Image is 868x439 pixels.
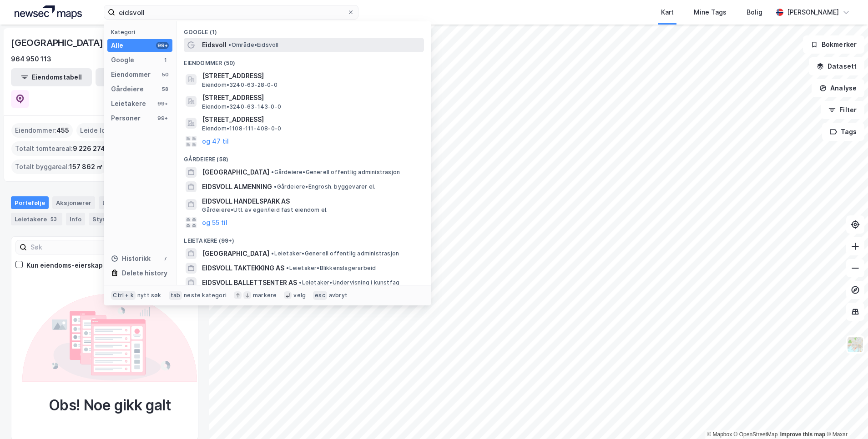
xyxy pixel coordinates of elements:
[821,101,864,119] button: Filter
[99,196,159,209] div: Eiendommer
[286,264,376,272] span: Leietaker • Blikkenslagerarbeid
[184,292,227,299] div: neste kategori
[202,263,284,274] span: EIDSVOLL TAKTEKKING AS
[156,115,169,122] div: 99+
[111,69,151,80] div: Eiendommer
[122,268,167,279] div: Delete history
[26,260,103,271] div: Kun eiendoms-eierskap
[329,292,348,299] div: avbryt
[137,292,161,299] div: nytt søk
[202,92,420,103] span: [STREET_ADDRESS]
[253,292,277,299] div: markere
[847,336,864,353] img: Z
[822,123,864,141] button: Tags
[202,167,269,178] span: [GEOGRAPHIC_DATA]
[202,206,328,214] span: Gårdeiere • Utl. av egen/leid fast eiendom el.
[111,253,151,264] div: Historikk
[111,291,136,300] div: Ctrl + k
[271,169,274,175] span: •
[803,35,864,54] button: Bokmerker
[734,431,778,438] a: OpenStreetMap
[809,57,864,75] button: Datasett
[202,125,281,132] span: Eiendom • 1108-111-408-0-0
[202,217,227,228] button: og 55 til
[202,277,297,288] span: EIDSVOLL BALLETTSENTER AS
[694,7,727,18] div: Mine Tags
[271,250,274,257] span: •
[202,136,229,147] button: og 47 til
[49,215,59,224] div: 53
[56,125,69,136] span: 455
[89,213,126,225] div: Styret
[156,42,169,49] div: 99+
[11,54,51,65] div: 964 950 113
[274,183,375,190] span: Gårdeiere • Engrosh. byggevarer el.
[11,160,106,174] div: Totalt byggareal :
[49,396,171,414] div: Obs! Noe gikk galt
[228,41,231,48] span: •
[111,113,141,124] div: Personer
[299,279,302,286] span: •
[52,196,95,209] div: Aksjonærer
[96,68,177,86] button: Leietakertabell
[177,52,431,69] div: Eiendommer (50)
[11,35,105,50] div: [GEOGRAPHIC_DATA]
[11,196,49,209] div: Portefølje
[69,161,103,172] span: 157 862 ㎡
[202,40,227,50] span: Eidsvoll
[161,255,169,262] div: 7
[202,81,277,89] span: Eiendom • 3240-63-28-0-0
[111,40,123,51] div: Alle
[202,114,420,125] span: [STREET_ADDRESS]
[177,149,431,165] div: Gårdeiere (58)
[161,56,169,64] div: 1
[274,183,277,190] span: •
[313,291,327,300] div: esc
[202,70,420,81] span: [STREET_ADDRESS]
[73,143,113,154] span: 9 226 274 ㎡
[111,29,172,35] div: Kategori
[707,431,732,438] a: Mapbox
[169,291,182,300] div: tab
[271,250,399,257] span: Leietaker • Generell offentlig administrasjon
[177,230,431,246] div: Leietakere (99+)
[15,5,82,19] img: logo.a4113a55bc3d86da70a041830d287a7e.svg
[271,169,400,176] span: Gårdeiere • Generell offentlig administrasjon
[66,213,85,225] div: Info
[202,181,272,192] span: EIDSVOLL ALMENNING
[11,141,116,156] div: Totalt tomteareal :
[299,279,399,286] span: Leietaker • Undervisning i kunstfag
[202,103,281,110] span: Eiendom • 3240-63-143-0-0
[11,68,92,86] button: Eiendomstabell
[787,7,839,18] div: [PERSON_NAME]
[228,41,278,49] span: Område • Eidsvoll
[812,79,864,97] button: Analyse
[286,264,289,271] span: •
[747,7,762,18] div: Bolig
[76,123,146,138] div: Leide lokasjoner :
[11,123,73,138] div: Eiendommer :
[202,196,420,207] span: EIDSVOLL HANDELSPARK AS
[780,431,825,438] a: Improve this map
[293,292,306,299] div: velg
[177,21,431,38] div: Google (1)
[111,84,144,95] div: Gårdeiere
[202,248,269,259] span: [GEOGRAPHIC_DATA]
[161,71,169,78] div: 50
[111,98,146,109] div: Leietakere
[11,213,62,225] div: Leietakere
[161,85,169,93] div: 58
[823,395,868,439] iframe: Chat Widget
[115,5,347,19] input: Søk på adresse, matrikkel, gårdeiere, leietakere eller personer
[661,7,674,18] div: Kart
[156,100,169,107] div: 99+
[111,55,134,65] div: Google
[27,240,126,254] input: Søk
[823,395,868,439] div: Kontrollprogram for chat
